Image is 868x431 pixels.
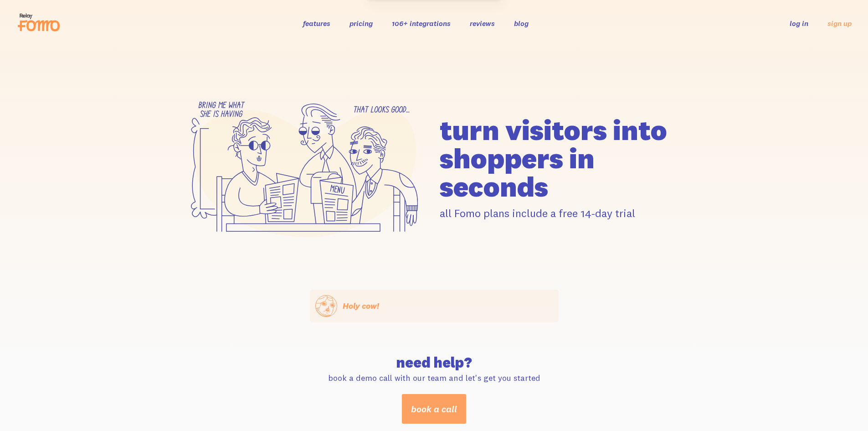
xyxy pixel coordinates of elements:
[440,206,688,220] p: all Fomo plans include a free 14-day trial
[315,355,553,370] h2: need help?
[827,19,852,28] a: sign up
[303,19,330,28] a: features
[402,394,466,424] a: book a call
[349,19,373,28] a: pricing
[440,116,688,201] h1: turn visitors into shoppers in seconds
[343,301,379,311] span: Holy cow!
[514,19,529,28] a: blog
[470,19,495,28] a: reviews
[315,373,553,383] p: book a demo call with our team and let's get you started
[790,19,808,28] a: log in
[392,19,451,28] a: 106+ integrations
